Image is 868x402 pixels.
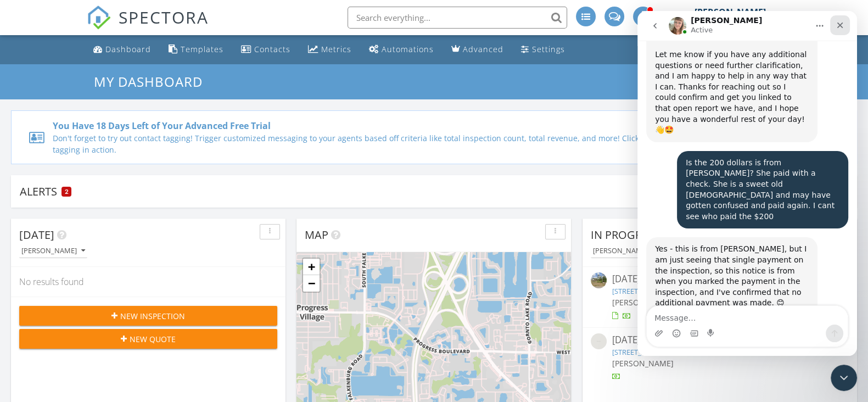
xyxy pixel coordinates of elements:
[382,44,434,54] div: Automations
[53,119,708,132] div: You Have 18 Days Left of Your Advanced Free Trial
[304,40,356,60] a: Metrics
[612,347,729,357] a: [STREET_ADDRESS][PERSON_NAME]
[612,272,827,286] div: [DATE] 8:30 am
[612,333,827,347] div: [DATE] 11:30 am
[87,5,111,30] img: The Best Home Inspection Software - Spectora
[19,244,87,259] button: [PERSON_NAME]
[9,295,210,314] textarea: Message…
[9,226,180,358] div: Yes - this is from [PERSON_NAME], but I am just seeing that single payment on the inspection, so ...
[19,306,277,326] button: New Inspection
[532,44,565,54] div: Settings
[188,314,206,331] button: Send a message…
[612,297,674,308] span: [PERSON_NAME]
[11,267,285,297] div: No results found
[831,365,857,391] iframe: Intercom live chat
[52,318,61,327] button: Gif picker
[17,318,26,327] button: Upload attachment
[591,244,659,259] button: [PERSON_NAME]
[35,318,43,327] button: Emoji picker
[612,286,729,296] a: [STREET_ADDRESS][PERSON_NAME]
[65,188,69,196] span: 2
[517,40,569,60] a: Settings
[463,44,503,54] div: Advanced
[254,44,290,54] div: Contacts
[70,318,79,327] button: Start recording
[89,40,155,60] a: Dashboard
[305,227,328,242] span: Map
[53,132,708,155] div: Don't forget to try out contact tagging! Trigger customized messaging to your agents based off cr...
[87,15,209,38] a: SPECTORA
[695,7,766,18] div: [PERSON_NAME]
[164,40,228,60] a: Templates
[21,247,85,255] div: [PERSON_NAME]
[181,44,223,54] div: Templates
[303,259,320,275] a: Zoom in
[120,310,185,322] span: New Inspection
[20,184,832,199] div: Alerts
[591,272,607,288] img: streetview
[591,272,849,321] a: [DATE] 8:30 am [STREET_ADDRESS][PERSON_NAME] [PERSON_NAME]
[591,333,607,349] img: streetview
[591,333,849,382] a: [DATE] 11:30 am [STREET_ADDRESS][PERSON_NAME] [PERSON_NAME]
[321,44,351,54] div: Metrics
[19,227,54,242] span: [DATE]
[9,226,211,382] div: Chelsey says…
[591,227,660,242] span: In Progress
[637,11,857,356] iframe: Intercom live chat
[303,275,320,292] a: Zoom out
[447,40,508,60] a: Advanced
[237,40,295,60] a: Contacts
[19,329,277,349] button: New Quote
[18,233,171,298] div: Yes - this is from [PERSON_NAME], but I am just seeing that single payment on the inspection, so ...
[612,358,674,369] span: [PERSON_NAME]
[130,333,176,345] span: New Quote
[105,44,151,54] div: Dashboard
[348,7,567,29] input: Search everything...
[119,5,209,29] span: SPECTORA
[365,40,438,60] a: Automations (Basic)
[593,247,657,255] div: [PERSON_NAME]
[94,72,212,91] a: My Dashboard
